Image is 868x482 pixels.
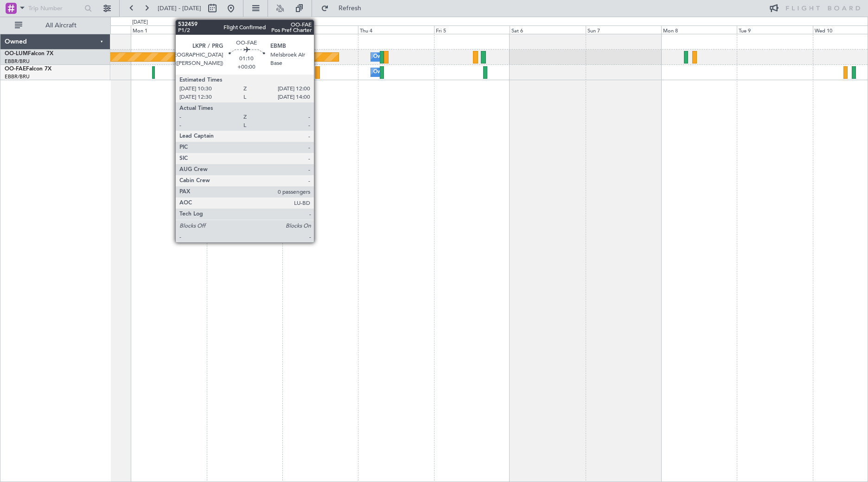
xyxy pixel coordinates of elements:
span: [DATE] - [DATE] [158,4,201,13]
div: [DATE] [132,19,148,26]
input: Trip Number [28,1,82,15]
a: OO-LUMFalcon 7X [5,51,53,57]
div: Wed 3 [282,25,358,34]
div: Tue 9 [737,25,812,34]
div: Mon 8 [661,25,737,34]
a: EBBR/BRU [5,73,30,80]
span: All Aircraft [24,22,98,29]
div: Sat 6 [510,25,585,34]
a: EBBR/BRU [5,58,30,65]
div: Owner Melsbroek Air Base [373,65,436,79]
span: Refresh [331,5,370,12]
div: Mon 1 [131,25,206,34]
button: All Aircraft [10,18,101,33]
span: OO-FAE [5,66,26,72]
button: Refresh [317,1,372,16]
div: Fri 5 [434,25,510,34]
span: OO-LUM [5,51,28,57]
div: Thu 4 [358,25,434,34]
a: OO-FAEFalcon 7X [5,66,51,72]
div: Tue 2 [207,25,282,34]
div: Sun 7 [586,25,661,34]
div: Owner Melsbroek Air Base [373,50,436,64]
